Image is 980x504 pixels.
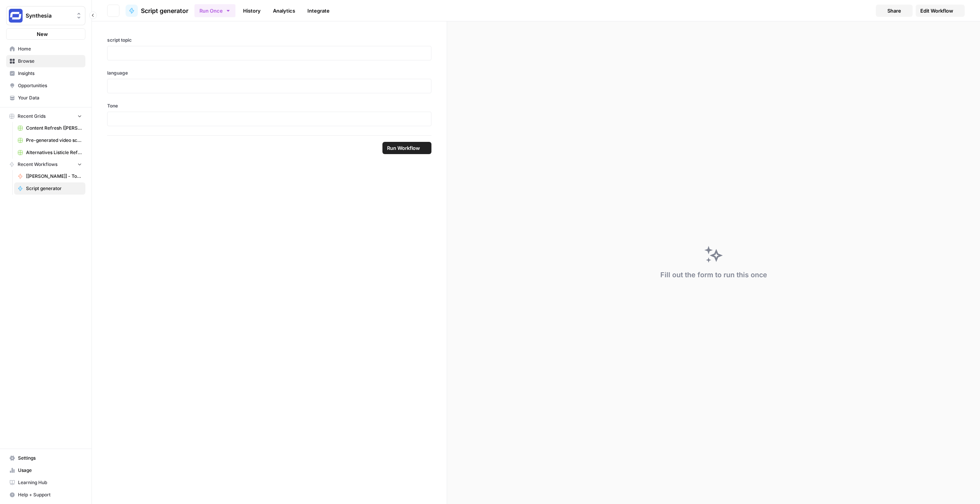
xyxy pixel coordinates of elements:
span: Browse [18,58,82,65]
label: Tone [107,102,431,109]
a: Script generator [14,182,85,195]
a: Usage [6,464,85,476]
a: Your Data [6,92,85,104]
span: New [37,30,48,38]
span: Help + Support [18,491,82,498]
button: Recent Grids [6,111,85,122]
span: Learning Hub [18,479,82,486]
span: Home [18,46,82,52]
a: Alternatives Listicle Refresh [14,146,85,159]
button: Workspace: Synthesia [6,6,85,25]
span: Your Data [18,94,82,101]
img: Synthesia Logo [9,9,23,23]
button: New [6,28,85,40]
span: Recent Grids [18,113,46,120]
a: Pre-generated video scripts [14,134,85,146]
button: Recent Workflows [6,159,85,170]
span: Opportunities [18,82,82,89]
a: [[PERSON_NAME]] - Tools & Features Pages Refreshe - [MAIN WORKFLOW] [14,170,85,182]
span: Pre-generated video scripts [26,137,82,144]
a: Learning Hub [6,476,85,489]
span: Settings [18,455,82,462]
a: Script generator [126,5,188,17]
a: Edit Workflow [916,5,965,17]
a: Home [6,43,85,55]
span: Usage [18,467,82,474]
button: Run Workflow [382,142,431,154]
span: Content Refresh ([PERSON_NAME]'s edit) [26,125,82,132]
label: script topic [107,37,431,44]
a: Opportunities [6,80,85,92]
a: Insights [6,67,85,80]
a: Settings [6,452,85,464]
button: Run Once [194,4,235,17]
button: Help + Support [6,489,85,501]
span: Run Workflow [387,144,420,152]
span: Recent Workflows [18,161,57,168]
a: History [238,5,265,17]
a: Analytics [268,5,300,17]
span: Script generator [141,6,188,15]
span: Script generator [26,185,82,192]
a: Content Refresh ([PERSON_NAME]'s edit) [14,122,85,134]
label: language [107,70,431,76]
div: Fill out the form to run this once [660,270,767,280]
span: [[PERSON_NAME]] - Tools & Features Pages Refreshe - [MAIN WORKFLOW] [26,173,82,180]
a: Browse [6,55,85,67]
span: Alternatives Listicle Refresh [26,149,82,156]
button: Share [876,5,913,17]
span: Edit Workflow [920,7,953,15]
span: Share [887,7,901,15]
span: Insights [18,70,82,77]
span: Synthesia [26,12,72,20]
a: Integrate [303,5,334,17]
